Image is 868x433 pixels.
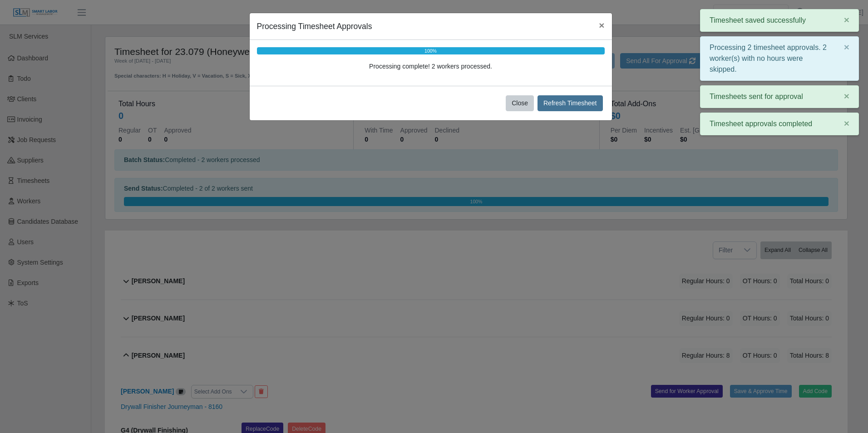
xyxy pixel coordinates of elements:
button: Close [506,95,534,111]
button: Refresh Timesheet [538,95,603,111]
div: Processing 2 timesheet approvals. 2 worker(s) with no hours were skipped. [700,36,859,81]
span: × [599,20,604,30]
div: Timesheet saved successfully [700,9,859,32]
button: Close [592,13,612,37]
span: × [844,42,849,52]
div: Timesheet approvals completed [700,113,859,135]
div: Timesheets sent for approval [700,85,859,108]
span: × [844,91,849,101]
span: × [844,118,849,128]
div: 100% [257,47,605,54]
div: Processing complete! 2 workers processed. [257,62,605,71]
h5: Processing Timesheet Approvals [257,20,372,32]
